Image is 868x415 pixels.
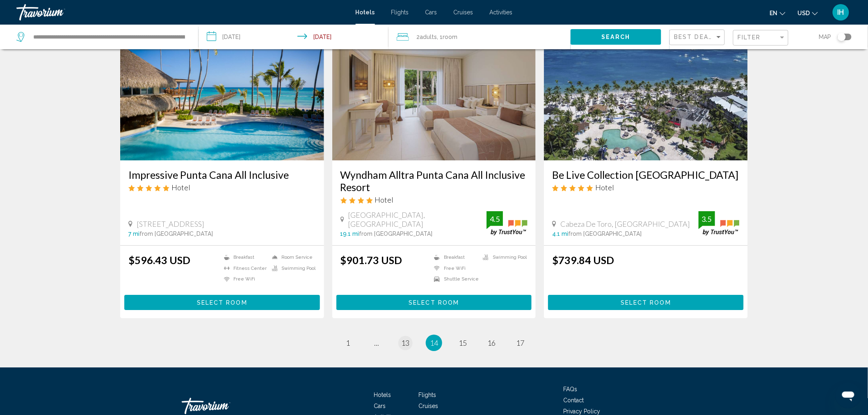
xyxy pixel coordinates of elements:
[128,183,316,192] div: 5 star Hotel
[552,230,568,237] span: 4.1 mi
[199,25,389,49] button: Check-in date: Sep 10, 2025 Check-out date: Sep 14, 2025
[401,338,409,347] span: 13
[430,254,479,261] li: Breakfast
[487,211,528,235] img: trustyou-badge.svg
[336,295,532,310] button: Select Room
[356,9,375,16] a: Hotels
[419,392,436,398] a: Flights
[124,297,320,306] a: Select Room
[798,10,810,16] span: USD
[699,211,740,235] img: trustyou-badge.svg
[459,338,467,347] span: 15
[340,230,359,237] span: 19.1 mi
[548,295,744,310] button: Select Room
[124,295,320,310] button: Select Room
[563,397,584,404] a: Contact
[346,338,350,347] span: 1
[120,29,324,160] img: Hotel image
[359,230,433,237] span: from [GEOGRAPHIC_DATA]
[490,9,513,16] a: Activities
[487,338,496,347] span: 16
[374,403,386,409] a: Cars
[430,338,438,347] span: 14
[139,230,213,237] span: from [GEOGRAPHIC_DATA]
[388,25,571,49] button: Travelers: 2 adults, 0 children
[544,29,748,160] a: Hotel image
[425,9,437,16] a: Cars
[374,392,391,398] a: Hotels
[674,34,722,41] mat-select: Sort by
[552,183,740,192] div: 5 star Hotel
[733,30,788,46] button: Filter
[197,299,247,306] span: Select Room
[479,254,528,261] li: Swimming Pool
[563,386,577,392] a: FAQs
[409,299,459,306] span: Select Room
[340,195,528,204] div: 4 star Hotel
[819,31,831,43] span: Map
[340,169,528,193] a: Wyndham Alltra Punta Cana All Inclusive Resort
[268,265,316,272] li: Swimming Pool
[128,254,190,266] ins: $596.43 USD
[437,31,457,43] span: , 1
[621,299,671,306] span: Select Room
[430,276,479,283] li: Shuttle Service
[16,4,347,21] a: Travorium
[220,276,268,283] li: Free WiFi
[391,9,409,16] a: Flights
[798,7,818,19] button: Change currency
[738,34,761,41] span: Filter
[571,29,662,44] button: Search
[831,33,852,41] button: Toggle map
[563,408,600,415] a: Privacy Policy
[336,297,532,306] a: Select Room
[128,169,316,181] a: Impressive Punta Cana All Inclusive
[770,7,786,19] button: Change language
[595,183,614,192] span: Hotel
[375,195,394,204] span: Hotel
[340,254,402,266] ins: $901.73 USD
[770,10,778,16] span: en
[419,403,439,409] a: Cruises
[120,335,748,351] ul: Pagination
[552,254,614,266] ins: $739.84 USD
[674,34,717,40] span: Best Deals
[830,4,852,21] button: User Menu
[454,9,473,16] a: Cruises
[420,34,437,40] span: Adults
[516,338,524,347] span: 17
[835,382,861,408] iframe: Button to launch messaging window
[568,230,642,237] span: from [GEOGRAPHIC_DATA]
[443,34,457,40] span: Room
[560,219,690,228] span: Cabeza De Toro, [GEOGRAPHIC_DATA]
[220,254,268,261] li: Breakfast
[128,230,139,237] span: 7 mi
[268,254,316,261] li: Room Service
[348,210,487,228] span: [GEOGRAPHIC_DATA], [GEOGRAPHIC_DATA]
[416,31,437,43] span: 2
[487,214,503,224] div: 4.5
[220,265,268,272] li: Fitness Center
[552,169,740,181] a: Be Live Collection [GEOGRAPHIC_DATA]
[374,338,379,347] span: ...
[171,183,190,192] span: Hotel
[699,214,715,224] div: 3.5
[332,29,536,160] img: Hotel image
